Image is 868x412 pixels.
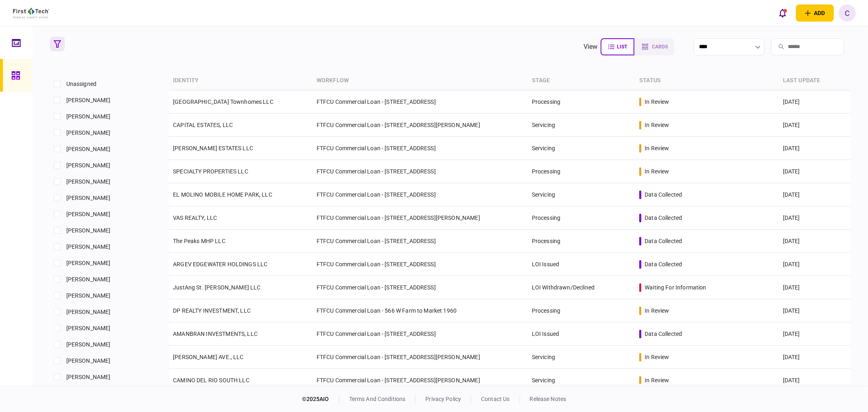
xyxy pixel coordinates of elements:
[173,99,273,105] a: [GEOGRAPHIC_DATA] Townhomes LLC
[66,275,111,284] span: [PERSON_NAME]
[528,322,635,346] td: LOI Issued
[634,38,674,55] button: cards
[313,71,528,90] th: workflow
[528,230,635,253] td: Processing
[528,346,635,369] td: Servicing
[173,354,243,360] a: [PERSON_NAME] AVE., LLC
[313,137,528,160] td: FTFCU Commercial Loan - [STREET_ADDRESS]
[635,71,779,90] th: status
[779,230,851,253] td: [DATE]
[313,90,528,114] td: FTFCU Commercial Loan - [STREET_ADDRESS]
[645,237,682,245] div: data collected
[645,98,669,106] div: in review
[645,144,669,152] div: in review
[313,114,528,137] td: FTFCU Commercial Loan - [STREET_ADDRESS][PERSON_NAME]
[173,331,258,337] a: AMANBRAN INVESTMENTS, LLC
[774,4,791,22] button: open notifications list
[66,243,111,251] span: [PERSON_NAME]
[779,206,851,230] td: [DATE]
[779,253,851,276] td: [DATE]
[779,346,851,369] td: [DATE]
[66,210,111,219] span: [PERSON_NAME]
[66,96,111,105] span: [PERSON_NAME]
[66,259,111,267] span: [PERSON_NAME]
[66,373,111,381] span: [PERSON_NAME]
[779,160,851,183] td: [DATE]
[313,369,528,392] td: FTFCU Commercial Loan - [STREET_ADDRESS][PERSON_NAME]
[173,377,249,384] a: CAMINO DEL RIO SOUTH LLC
[66,194,111,202] span: [PERSON_NAME]
[779,183,851,206] td: [DATE]
[645,214,682,222] div: data collected
[313,299,528,322] td: FTFCU Commercial Loan - 566 W Farm to Market 1960
[645,191,682,199] div: data collected
[66,178,111,186] span: [PERSON_NAME]
[584,42,598,52] div: view
[313,230,528,253] td: FTFCU Commercial Loan - [STREET_ADDRESS]
[313,183,528,206] td: FTFCU Commercial Loan - [STREET_ADDRESS]
[779,369,851,392] td: [DATE]
[528,369,635,392] td: Servicing
[645,260,682,268] div: data collected
[66,357,111,365] span: [PERSON_NAME]
[481,396,509,402] a: contact us
[313,206,528,230] td: FTFCU Commercial Loan - [STREET_ADDRESS][PERSON_NAME]
[528,183,635,206] td: Servicing
[302,395,339,403] div: © 2025 AIO
[779,90,851,114] td: [DATE]
[169,71,313,90] th: identity
[173,238,225,244] a: The Peaks MHP LLC
[528,71,635,90] th: stage
[173,215,217,221] a: VAS REALTY, LLC
[313,322,528,346] td: FTFCU Commercial Loan - [STREET_ADDRESS]
[779,322,851,346] td: [DATE]
[601,38,634,55] button: list
[528,276,635,299] td: LOI Withdrawn/Declined
[528,206,635,230] td: Processing
[66,80,96,88] span: unassigned
[173,307,251,314] a: DP REALTY INVESTMENT, LLC
[779,114,851,137] td: [DATE]
[645,376,669,384] div: in review
[66,291,111,300] span: [PERSON_NAME]
[839,4,856,22] div: C
[645,167,669,175] div: in review
[652,44,668,50] span: cards
[66,340,111,349] span: [PERSON_NAME]
[173,284,260,291] a: JustAng St. [PERSON_NAME] LLC
[66,308,111,316] span: [PERSON_NAME]
[528,253,635,276] td: LOI Issued
[173,122,233,128] a: CAPITAL ESTATES, LLC
[779,299,851,322] td: [DATE]
[173,261,267,267] a: ARGEV EDGEWATER HOLDINGS LLC
[645,307,669,315] div: in review
[66,112,111,121] span: [PERSON_NAME]
[13,8,49,18] img: client company logo
[796,4,834,22] button: open adding identity options
[313,346,528,369] td: FTFCU Commercial Loan - [STREET_ADDRESS][PERSON_NAME]
[173,191,272,198] a: EL MOLINO MOBILE HOME PARK, LLC
[528,299,635,322] td: Processing
[645,330,682,338] div: data collected
[66,161,111,170] span: [PERSON_NAME]
[425,396,461,402] a: privacy policy
[173,168,248,175] a: SPECIALTY PROPERTIES LLC
[645,283,706,291] div: waiting for information
[779,276,851,299] td: [DATE]
[66,324,111,333] span: [PERSON_NAME]
[779,71,851,90] th: last update
[66,226,111,235] span: [PERSON_NAME]
[530,396,566,402] a: release notes
[528,90,635,114] td: Processing
[528,114,635,137] td: Servicing
[528,160,635,183] td: Processing
[313,160,528,183] td: FTFCU Commercial Loan - [STREET_ADDRESS]
[645,353,669,361] div: in review
[173,145,253,151] a: [PERSON_NAME] ESTATES LLC
[617,44,627,50] span: list
[779,137,851,160] td: [DATE]
[645,121,669,129] div: in review
[313,253,528,276] td: FTFCU Commercial Loan - [STREET_ADDRESS]
[66,145,111,153] span: [PERSON_NAME]
[66,129,111,137] span: [PERSON_NAME]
